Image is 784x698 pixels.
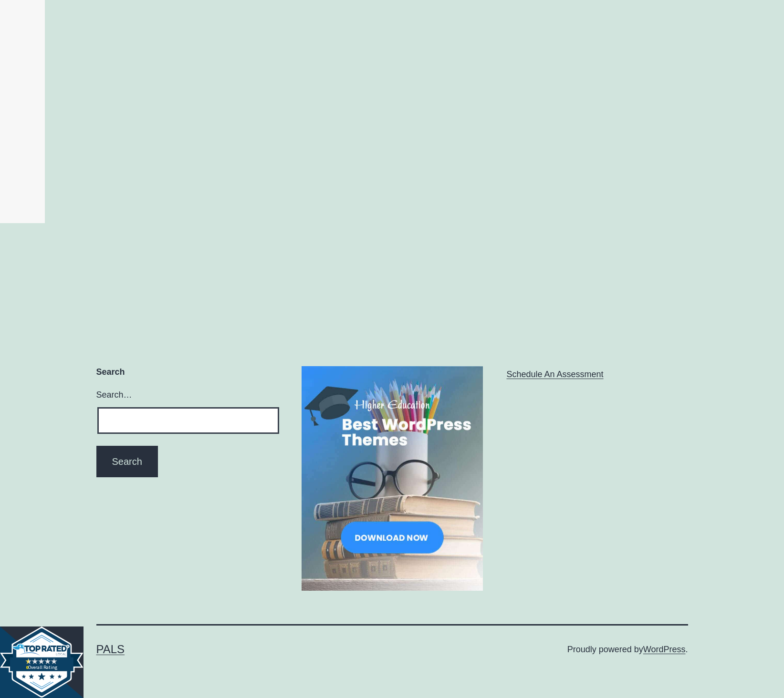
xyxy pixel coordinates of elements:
a: WordPress [643,645,686,654]
a: PALS [96,643,125,656]
div: Proudly powered by . [567,642,688,657]
text: Overall Rating [26,664,58,670]
nav: Menu [507,366,688,382]
h2: Search [96,366,278,378]
label: Search… [96,388,278,402]
a: Schedule An Assessment [507,370,604,379]
input: Search [96,446,158,477]
tspan: 0 [26,664,29,670]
